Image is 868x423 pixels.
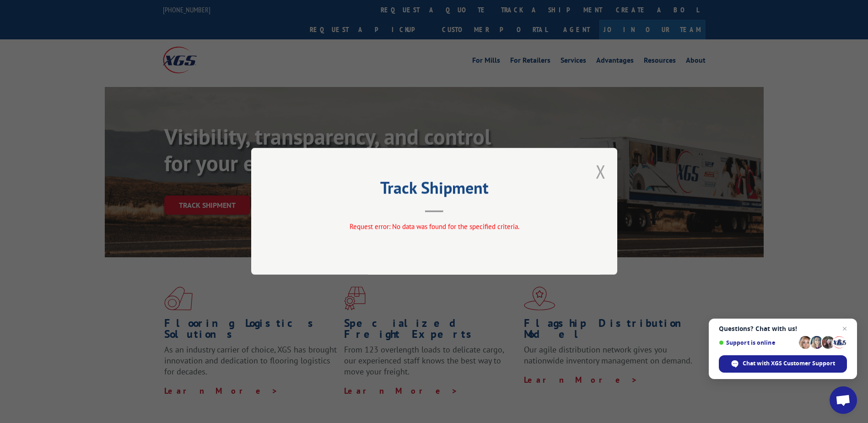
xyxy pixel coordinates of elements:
[839,323,850,334] span: Close chat
[349,222,519,231] span: Request error: No data was found for the specified criteria.
[719,325,847,332] span: Questions? Chat with us!
[297,181,571,199] h2: Track Shipment
[719,339,796,346] span: Support is online
[596,159,606,184] button: Close modal
[830,386,857,414] div: Open chat
[743,359,835,368] span: Chat with XGS Customer Support
[719,355,847,373] div: Chat with XGS Customer Support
